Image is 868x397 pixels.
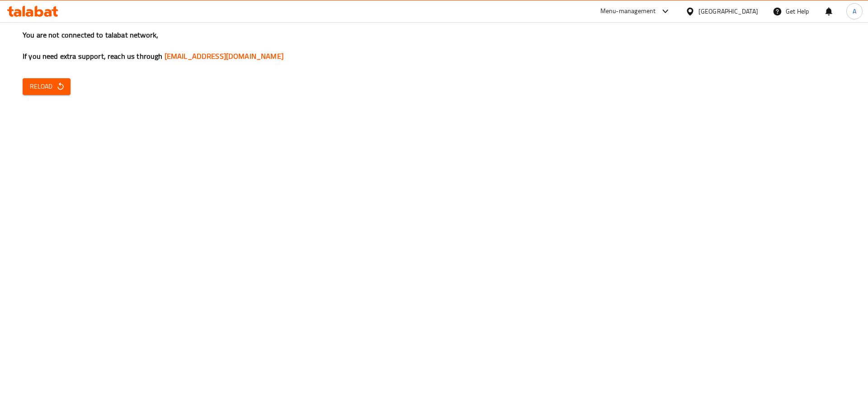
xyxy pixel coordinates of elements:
[165,49,283,63] a: [EMAIL_ADDRESS][DOMAIN_NAME]
[600,6,656,17] div: Menu-management
[23,78,71,95] button: Reload
[30,81,63,92] span: Reload
[23,30,845,61] h3: You are not connected to talabat network, If you need extra support, reach us through
[698,6,758,16] div: [GEOGRAPHIC_DATA]
[853,6,856,16] span: A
